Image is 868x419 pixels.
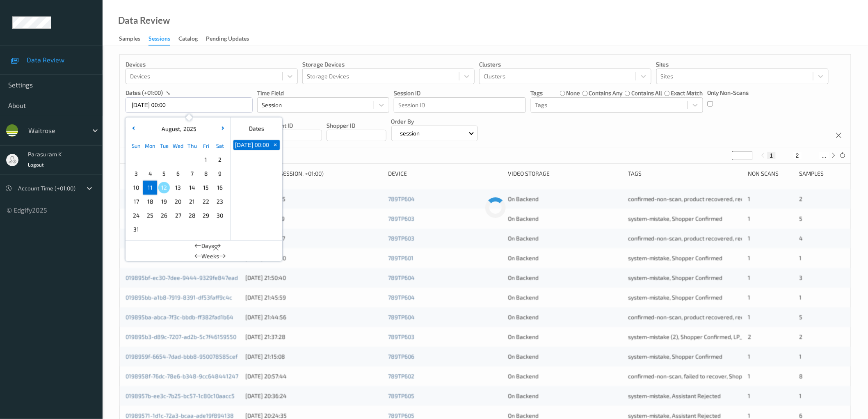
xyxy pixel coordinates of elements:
[199,222,213,236] div: Choose Friday September 05 of 2025
[214,154,226,165] span: 2
[171,153,185,167] div: Choose Wednesday July 30 of 2025
[171,208,185,222] div: Choose Wednesday August 27 of 2025
[671,89,703,97] label: exact match
[186,168,198,179] span: 7
[508,293,622,302] div: On Backend
[199,153,213,167] div: Choose Friday August 01 of 2025
[126,373,238,380] a: 0198958f-76dc-78e6-b348-9cc648441247
[143,222,157,236] div: Choose Monday September 01 of 2025
[388,333,414,340] a: 789TP603
[126,314,233,321] a: 019895ba-abca-7f3c-bbdb-ff382fad1b64
[748,353,750,360] span: 1
[160,125,196,133] div: ,
[178,34,198,45] div: Catalog
[118,16,170,25] div: Data Review
[214,196,226,207] span: 23
[158,210,170,221] span: 26
[245,353,382,361] div: [DATE] 21:15:08
[126,294,232,301] a: 019895bb-a1b8-7919-8391-df53faff9c4c
[129,139,143,153] div: Sun
[119,34,140,45] div: Samples
[199,195,213,208] div: Choose Friday August 22 of 2025
[748,215,750,222] span: 1
[119,33,148,45] a: Samples
[388,169,502,178] div: Device
[271,141,280,149] span: +
[178,33,206,45] a: Catalog
[186,196,198,207] span: 21
[388,215,414,222] a: 789TP603
[799,169,845,178] div: Samples
[819,152,829,159] button: ...
[143,153,157,167] div: Choose Monday July 28 of 2025
[628,169,742,178] div: Tags
[157,222,171,236] div: Choose Tuesday September 02 of 2025
[799,392,802,399] span: 1
[748,294,750,301] span: 1
[799,314,803,321] span: 5
[628,294,723,301] span: system-mistake, Shopper Confirmed
[748,235,750,242] span: 1
[185,208,199,222] div: Choose Thursday August 28 of 2025
[628,195,837,202] span: confirmed-non-scan, product recovered, recovered product, Shopper Confirmed
[157,153,171,167] div: Choose Tuesday July 29 of 2025
[245,215,382,223] div: [DATE] 22:11:09
[628,373,780,380] span: confirmed-non-scan, failed to recover, Shopper Confirmed
[508,274,622,282] div: On Backend
[748,195,750,202] span: 1
[748,333,751,340] span: 2
[799,215,803,222] span: 5
[214,210,226,221] span: 30
[628,333,811,340] span: system-mistake (2), Shopper Confirmed, LP_MESSAGE_IGNORED_BUSY
[148,33,178,46] a: Sessions
[148,34,170,46] div: Sessions
[171,139,185,153] div: Wed
[186,182,198,193] span: 14
[126,333,236,340] a: 019895b3-d89c-7207-ad2b-5c7f46159550
[799,353,802,360] span: 1
[144,182,156,193] span: 11
[388,412,414,419] a: 789TP605
[185,181,199,195] div: Choose Thursday August 14 of 2025
[508,195,622,203] div: On Backend
[628,353,723,360] span: system-mistake, Shopper Confirmed
[126,392,235,399] a: 0198957b-ee3c-7b25-bc57-1c80c10aacc5
[508,234,622,243] div: On Backend
[767,152,776,159] button: 1
[388,294,415,301] a: 789TP604
[508,169,622,178] div: Video Storage
[628,235,837,242] span: confirmed-non-scan, product recovered, recovered product, Shopper Confirmed
[628,392,721,399] span: system-mistake, Assistant Rejected
[172,168,184,179] span: 6
[508,392,622,400] div: On Backend
[388,254,413,261] a: 789TP601
[199,208,213,222] div: Choose Friday August 29 of 2025
[130,210,142,221] span: 24
[708,89,749,97] p: Only Non-Scans
[748,373,750,380] span: 1
[201,252,219,260] span: Weeks
[158,196,170,207] span: 19
[157,195,171,208] div: Choose Tuesday August 19 of 2025
[129,222,143,236] div: Choose Sunday August 31 of 2025
[157,167,171,181] div: Choose Tuesday August 05 of 2025
[199,167,213,181] div: Choose Friday August 08 of 2025
[245,274,382,282] div: [DATE] 21:50:40
[245,234,382,243] div: [DATE] 21:59:57
[130,196,142,207] span: 17
[171,167,185,181] div: Choose Wednesday August 06 of 2025
[171,222,185,236] div: Choose Wednesday September 03 of 2025
[213,153,227,167] div: Choose Saturday August 02 of 2025
[799,235,803,242] span: 4
[201,242,214,250] span: Days
[589,89,623,97] label: contains any
[799,195,803,202] span: 2
[748,412,750,419] span: 1
[213,167,227,181] div: Choose Saturday August 09 of 2025
[388,314,415,321] a: 789TP604
[144,168,156,179] span: 4
[143,139,157,153] div: Mon
[181,125,196,132] span: 2025
[144,196,156,207] span: 18
[245,372,382,380] div: [DATE] 20:57:44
